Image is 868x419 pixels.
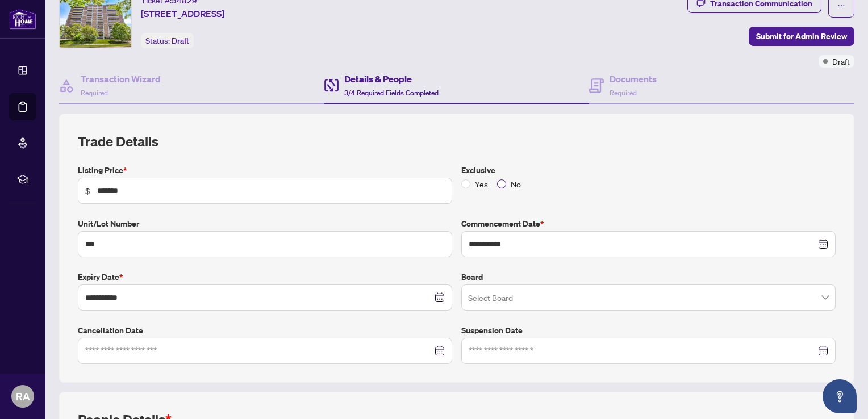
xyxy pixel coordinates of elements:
button: Submit for Admin Review [749,27,854,46]
span: Submit for Admin Review [756,27,847,45]
label: Listing Price [78,164,452,177]
span: Yes [470,178,493,190]
span: Required [610,89,637,97]
label: Unit/Lot Number [78,217,452,230]
label: Commencement Date [461,217,836,230]
span: Draft [832,55,850,68]
label: Board [461,271,836,283]
span: Draft [172,36,189,46]
h4: Documents [610,72,657,86]
span: ellipsis [837,2,845,10]
button: Open asap [823,379,857,413]
img: logo [9,9,36,30]
span: $ [85,185,90,197]
label: Suspension Date [461,324,836,337]
span: Required [81,89,108,97]
h4: Details & People [344,72,439,86]
h2: Trade Details [78,132,836,150]
span: 3/4 Required Fields Completed [344,89,439,97]
label: Exclusive [461,164,836,177]
span: No [506,178,525,190]
span: RA [16,388,30,404]
span: [STREET_ADDRESS] [141,7,224,20]
h4: Transaction Wizard [81,72,161,86]
label: Expiry Date [78,271,452,283]
div: Status: [141,33,194,48]
label: Cancellation Date [78,324,452,337]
